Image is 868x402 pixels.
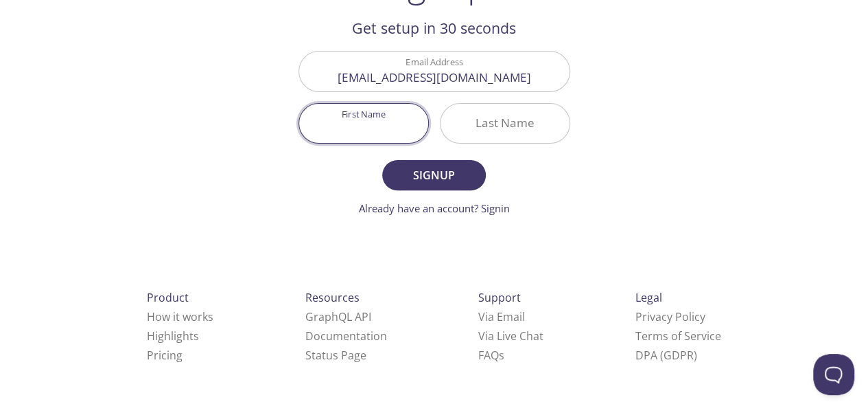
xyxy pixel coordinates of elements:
[147,328,199,344] a: Highlights
[635,290,662,305] span: Legal
[478,290,521,305] span: Support
[305,348,366,363] a: Status Page
[635,328,721,344] a: Terms of Service
[305,328,387,344] a: Documentation
[382,160,485,190] button: Signup
[147,290,189,305] span: Product
[147,348,183,363] a: Pricing
[478,348,504,363] a: FAQ
[147,309,213,324] a: How it works
[635,348,697,363] a: DPA (GDPR)
[478,328,543,344] a: Via Live Chat
[813,354,854,395] iframe: Help Scout Beacon - Open
[305,290,360,305] span: Resources
[499,348,504,363] span: s
[305,309,371,324] a: GraphQL API
[397,166,470,185] span: Signup
[478,309,525,324] a: Via Email
[635,309,705,324] a: Privacy Policy
[359,201,510,215] a: Already have an account? Signin
[298,16,570,40] h2: Get setup in 30 seconds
